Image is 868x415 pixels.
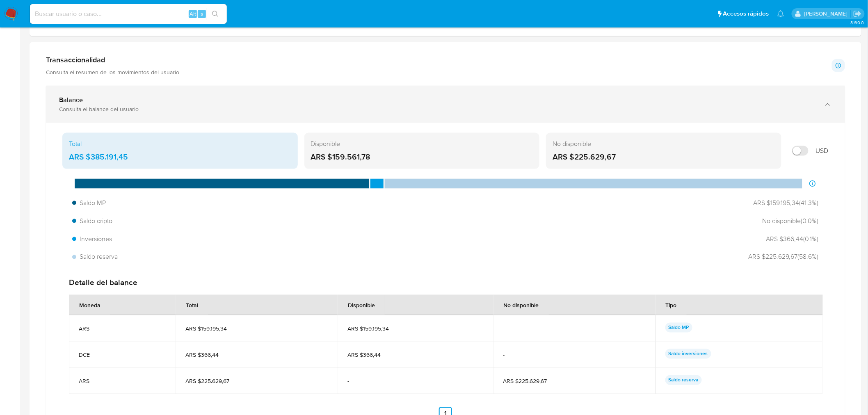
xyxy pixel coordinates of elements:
[207,8,224,20] button: search-icon
[201,10,203,18] span: s
[853,9,862,18] a: Salir
[723,9,769,18] span: Accesos rápidos
[190,10,196,18] span: Alt
[804,10,850,18] p: zoe.breuer@mercadolibre.com
[30,9,227,19] input: Buscar usuario o caso...
[777,10,784,17] a: Notificaciones
[850,19,864,26] span: 3.160.0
